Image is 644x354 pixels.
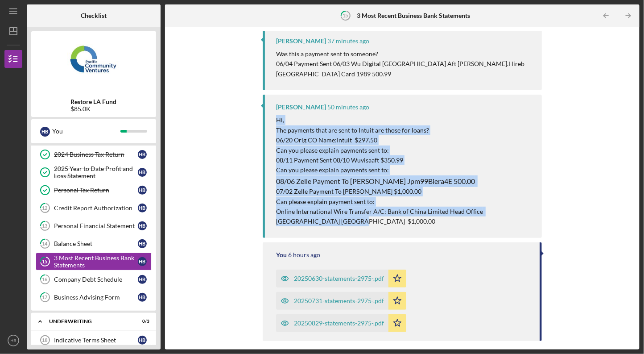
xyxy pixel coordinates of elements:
div: Company Debt Schedule [54,276,138,283]
p: 06/20 Orig CO Name:Intuit $297.50 [276,135,533,145]
button: HB [4,332,22,350]
div: $85.0K [71,105,117,112]
div: 20250731-statements-2975-.pdf [294,297,384,304]
div: H B [138,168,147,177]
b: Checklist [81,12,107,19]
button: 20250630-statements-2975-.pdf [276,270,406,287]
div: Underwriting [49,319,127,324]
p: The payments that are sent to Intuit are those for loans? [276,125,533,135]
a: 153 Most Recent Business Bank StatementsHB [36,253,152,271]
a: 14Balance SheetHB [36,235,152,253]
div: You [276,251,287,258]
div: Personal Tax Return [54,187,138,194]
tspan: 18 [42,337,47,343]
b: 3 Most Recent Business Bank Statements [357,12,470,19]
a: 17Business Advising FormHB [36,288,152,306]
div: Credit Report Authorization [54,204,138,212]
span: 08/06 Zelle Payment To [PERSON_NAME] Jpm99Biera4E 500.00 [276,177,475,185]
button: 20250731-statements-2975-.pdf [276,292,406,310]
tspan: 12 [42,205,48,211]
tspan: 14 [42,241,48,247]
div: Business Advising Form [54,294,138,301]
p: 06/04 Payment Sent 06/03 Wu Digital [GEOGRAPHIC_DATA] Aft [PERSON_NAME].Hireb [GEOGRAPHIC_DATA] C... [276,59,533,79]
div: H B [138,275,147,284]
a: 2024 Business Tax ReturnHB [36,146,152,163]
b: Restore LA Fund [71,98,117,105]
div: H B [138,293,147,302]
div: 20250630-statements-2975-.pdf [294,275,384,282]
div: 2024 Business Tax Return [54,151,138,158]
tspan: 15 [42,259,48,265]
a: 16Company Debt ScheduleHB [36,271,152,288]
div: H B [138,204,147,212]
div: 20250829-statements-2975-.pdf [294,320,384,327]
time: 2025-09-03 23:55 [327,104,369,111]
div: H B [138,150,147,159]
div: Indicative Terms Sheet [54,337,138,344]
div: H B [138,239,147,248]
p: 08/11 Payment Sent 08/10 Wuvisaaft $350.99 [276,155,533,165]
tspan: 15 [343,12,348,18]
div: H B [40,127,50,137]
div: 3 Most Recent Business Bank Statements [54,254,138,269]
a: 13Personal Financial StatementHB [36,217,152,235]
time: 2025-09-04 00:07 [327,37,369,45]
p: Online International Wire Transfer A/C: Bank of China Limited Head Office [GEOGRAPHIC_DATA] [GEOG... [276,207,533,227]
text: HB [10,338,16,343]
div: You [52,124,120,139]
p: Hi, [276,115,533,125]
a: Personal Tax ReturnHB [36,181,152,199]
p: Can please explain payment sent to: [276,197,533,207]
a: 12Credit Report AuthorizationHB [36,199,152,217]
div: Personal Financial Statement [54,222,138,229]
div: H B [138,186,147,195]
div: H B [138,257,147,266]
p: Can you please explain payments sent to: [276,146,533,155]
div: 2025 Year to Date Profit and Loss Statement [54,165,138,179]
div: [PERSON_NAME] [276,37,326,45]
p: Was this a payment sent to someone? [276,49,533,59]
a: 18Indicative Terms SheetHB [36,331,152,349]
div: 0 / 3 [133,319,149,324]
tspan: 13 [42,223,48,229]
a: 2025 Year to Date Profit and Loss StatementHB [36,163,152,181]
tspan: 17 [42,295,48,300]
p: 07/02 Zelle Payment To [PERSON_NAME] $1,000.00 [276,187,533,196]
tspan: 16 [42,277,48,283]
time: 2025-09-03 18:36 [288,251,320,258]
div: H B [138,221,147,230]
div: H B [138,336,147,345]
div: Balance Sheet [54,240,138,247]
img: Product logo [31,36,156,89]
button: 20250829-statements-2975-.pdf [276,314,406,332]
p: Can you please explain payments sent to: [276,165,533,175]
div: [PERSON_NAME] [276,104,326,111]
